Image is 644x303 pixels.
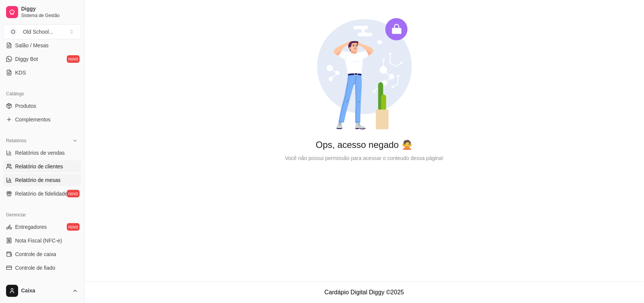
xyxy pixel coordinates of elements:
span: Complementos [15,116,51,123]
a: Relatório de clientes [3,160,81,172]
span: Cupons [15,278,33,285]
a: KDS [3,67,81,79]
span: Relatório de mesas [15,176,61,184]
span: Relatório de fidelidade [15,190,68,197]
a: Controle de caixa [3,248,81,260]
span: O [9,28,17,36]
span: Caixa [21,287,69,294]
a: Diggy Botnovo [3,53,81,65]
a: Controle de fiado [3,262,81,274]
a: Relatório de fidelidadenovo [3,188,81,200]
button: Select a team [3,24,81,39]
span: Controle de caixa [15,250,56,258]
span: Relatórios de vendas [15,149,65,157]
div: Catálogo [3,88,81,100]
span: Relatórios [6,138,26,144]
a: Produtos [3,100,81,112]
button: Caixa [3,282,81,300]
div: Old School ... [23,28,53,36]
span: Nota Fiscal (NFC-e) [15,237,62,244]
a: Cupons [3,275,81,287]
span: Controle de fiado [15,264,55,272]
footer: Cardápio Digital Diggy © 2025 [85,281,644,303]
span: KDS [15,69,26,76]
span: Produtos [15,102,36,110]
div: Você não possui permissão para acessar o conteudo dessa página! [97,154,632,162]
span: Sistema de Gestão [21,12,78,19]
a: DiggySistema de Gestão [3,3,81,21]
a: Relatórios de vendas [3,147,81,159]
span: Diggy [21,6,78,12]
a: Entregadoresnovo [3,221,81,233]
a: Relatório de mesas [3,174,81,186]
span: Diggy Bot [15,55,38,63]
span: Entregadores [15,223,47,231]
div: Ops, acesso negado 🙅 [97,139,632,151]
a: Salão / Mesas [3,39,81,51]
a: Nota Fiscal (NFC-e) [3,235,81,247]
span: Relatório de clientes [15,163,63,170]
span: Salão / Mesas [15,42,49,49]
a: Complementos [3,113,81,126]
div: Gerenciar [3,209,81,221]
